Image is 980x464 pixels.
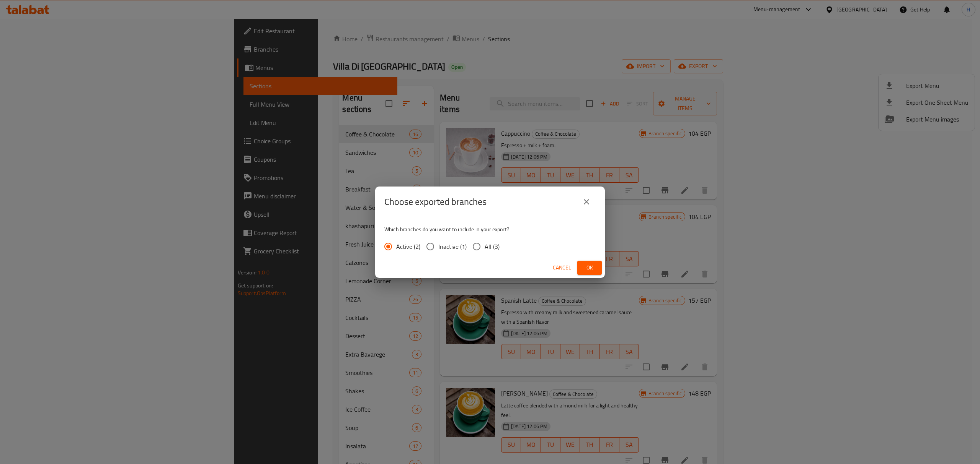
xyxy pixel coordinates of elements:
span: Ok [583,263,596,273]
button: Cancel [550,261,574,275]
span: All (3) [485,242,500,251]
p: Which branches do you want to include in your export? [384,226,596,233]
span: Active (2) [396,242,420,251]
h2: Choose exported branches [384,196,487,208]
span: Inactive (1) [438,242,467,251]
button: Ok [577,261,602,275]
span: Cancel [553,263,571,273]
button: close [577,193,596,211]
